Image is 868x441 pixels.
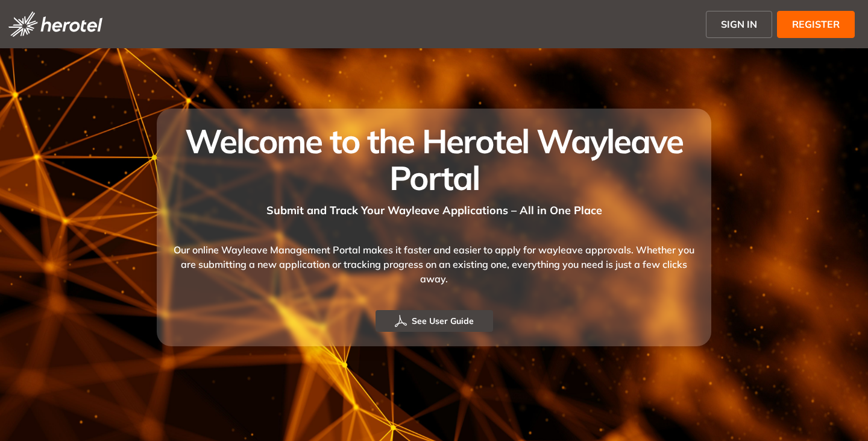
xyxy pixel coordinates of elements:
img: logo [8,11,102,37]
button: SIGN IN [706,11,772,38]
span: Welcome to the Herotel Wayleave Portal [185,120,682,198]
span: SIGN IN [721,17,757,31]
span: See User Guide [412,314,474,328]
button: See User Guide [376,310,493,332]
button: REGISTER [777,11,855,38]
div: Our online Wayleave Management Portal makes it faster and easier to apply for wayleave approvals.... [171,218,697,310]
span: REGISTER [792,17,840,31]
div: Submit and Track Your Wayleave Applications – All in One Place [171,196,697,218]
